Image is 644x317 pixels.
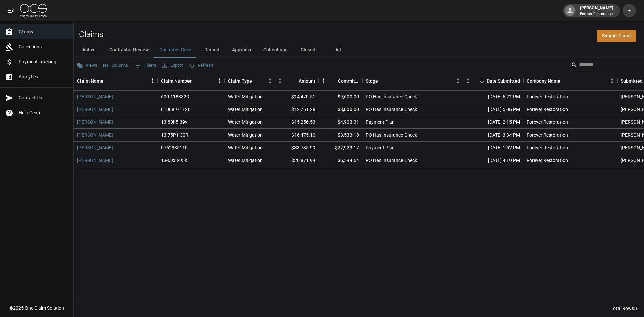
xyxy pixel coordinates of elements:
span: Payment Tracking [19,58,68,65]
div: Amount [299,71,315,90]
div: $33,735.99 [275,142,319,154]
a: [PERSON_NAME] [77,119,113,125]
div: Claim Type [225,71,275,90]
button: Select columns [102,60,130,71]
div: [DATE] 2:15 PM [463,116,523,129]
div: [DATE] 5:06 PM [463,103,523,116]
button: Export [161,60,184,71]
div: Amount [275,71,319,90]
div: Claim Name [77,71,103,90]
div: Total Rows: 6 [611,305,639,312]
div: Claim Type [228,71,252,90]
button: Refresh [187,60,215,71]
div: Forever Restoration [527,157,568,164]
div: Water Mitigation [228,144,263,151]
div: Date Submitted [487,71,520,90]
div: Stage [366,71,378,90]
div: Water Mitigation [228,131,263,138]
div: Payment Plan [366,144,395,151]
h2: Claims [79,30,103,39]
span: Claims [19,28,68,35]
div: Forever Restoration [527,119,568,125]
div: 13-75P1-30R [161,131,189,138]
div: Forever Restoration [527,93,568,100]
button: Sort [378,76,387,86]
div: $20,871.99 [275,154,319,167]
img: ocs-logo-white-transparent.png [20,4,47,17]
div: [DATE] 6:21 PM [463,91,523,103]
div: [DATE] 4:19 PM [463,154,523,167]
span: Collections [19,43,68,50]
div: 0762385110 [161,144,188,151]
button: Customer Care [154,42,197,58]
div: dynamic tabs [74,42,644,58]
span: Analytics [19,73,68,81]
div: Committed Amount [338,71,359,90]
div: Water Mitigation [228,106,263,113]
div: $16,475.10 [275,129,319,142]
button: Appraisal [227,42,258,58]
div: Forever Restoration [527,106,568,113]
div: Claim Number [161,71,192,90]
button: Sort [192,76,201,86]
button: Views [75,60,99,71]
div: Water Mitigation [228,119,263,125]
a: [PERSON_NAME] [77,144,113,151]
button: Menu [463,76,473,86]
div: © 2025 One Claim Solution [9,305,64,311]
div: [DATE] 1:52 PM [463,142,523,154]
button: Menu [275,76,285,86]
div: Water Mitigation [228,93,263,100]
div: $3,533.18 [319,129,362,142]
div: PO Has Insurance Check [366,157,417,164]
div: Date Submitted [463,71,523,90]
div: Company Name [527,71,560,90]
div: [PERSON_NAME] [577,5,616,17]
span: Contact Us [19,94,68,101]
div: $8,000.00 [319,103,362,116]
button: Menu [453,76,463,86]
button: All [323,42,353,58]
div: $15,256.53 [275,116,319,129]
button: Menu [319,76,329,86]
a: [PERSON_NAME] [77,93,113,100]
a: [PERSON_NAME] [77,157,113,164]
button: Menu [148,76,158,86]
div: Committed Amount [319,71,362,90]
a: [PERSON_NAME] [77,131,113,138]
div: $4,903.31 [319,116,362,129]
button: Show filters [132,60,158,71]
div: Company Name [523,71,617,90]
div: $14,470.51 [275,91,319,103]
button: Collections [258,42,293,58]
button: Sort [252,76,261,86]
div: $12,751.28 [275,103,319,116]
button: Active [74,42,104,58]
div: Water Mitigation [228,157,263,164]
div: $9,600.00 [319,91,362,103]
div: Search [571,60,643,72]
div: 13-69x3-95k [161,157,187,164]
div: Forever Restoration [527,131,568,138]
button: Closed [293,42,323,58]
div: PO Has Insurance Check [366,131,417,138]
button: Sort [103,76,113,86]
div: 600-1188329 [161,93,189,100]
button: Sort [329,76,338,86]
div: $22,923.17 [319,142,362,154]
div: Forever Restoration [527,144,568,151]
button: Contractor Review [104,42,154,58]
div: Stage [362,71,463,90]
button: Sort [289,76,299,86]
button: Menu [215,76,225,86]
button: Menu [265,76,275,86]
p: Forever Restoration [580,11,613,17]
div: 13-80h5-39v [161,119,187,125]
button: Denied [197,42,227,58]
button: Sort [560,76,570,86]
span: Help Center [19,109,68,116]
div: Payment Plan [366,119,395,125]
div: PO Has Insurance Check [366,106,417,113]
div: Claim Name [74,71,158,90]
div: Claim Number [158,71,225,90]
